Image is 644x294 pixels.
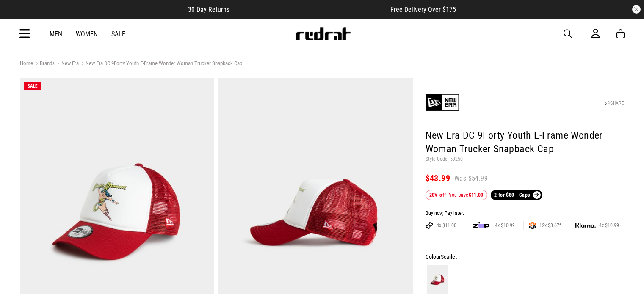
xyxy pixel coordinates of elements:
b: 20% off [429,192,446,198]
span: 4x $11.00 [433,222,460,229]
a: Sale [111,30,125,38]
img: KLARNA [575,223,596,228]
a: New Era [55,60,79,68]
span: 12x $3.67* [536,222,565,229]
span: Scarlet [441,253,457,260]
a: Home [20,60,33,66]
img: AFTERPAY [426,222,433,229]
img: Scarlet [427,265,448,294]
a: New Era DC 9Forty Youth E-Frame Wonder Woman Trucker Snapback Cap [79,60,242,68]
div: - You save [426,190,487,200]
a: 2 for $80 - Caps [491,190,542,200]
img: New Era [426,85,459,119]
a: Men [50,30,62,38]
span: SALE [28,83,37,89]
span: 30 Day Returns [188,5,229,14]
span: 4x $10.99 [492,222,518,229]
iframe: Customer reviews powered by Trustpilot [246,5,373,14]
span: 4x $10.99 [596,222,622,229]
a: Brands [33,60,55,68]
img: zip [473,221,489,230]
img: SPLITPAY [529,222,536,229]
a: SHARE [605,100,624,106]
p: Style Code: 59250 [426,156,625,163]
div: Buy now, Pay later. [426,210,625,217]
span: Free Delivery Over $175 [390,5,456,14]
h1: New Era DC 9Forty Youth E-Frame Wonder Woman Trucker Snapback Cap [426,129,625,156]
span: Was $54.99 [454,174,488,183]
span: $43.99 [426,173,450,183]
a: Women [76,30,98,38]
img: Redrat logo [295,27,351,40]
div: Colour [426,252,625,262]
b: $11.00 [469,192,484,198]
